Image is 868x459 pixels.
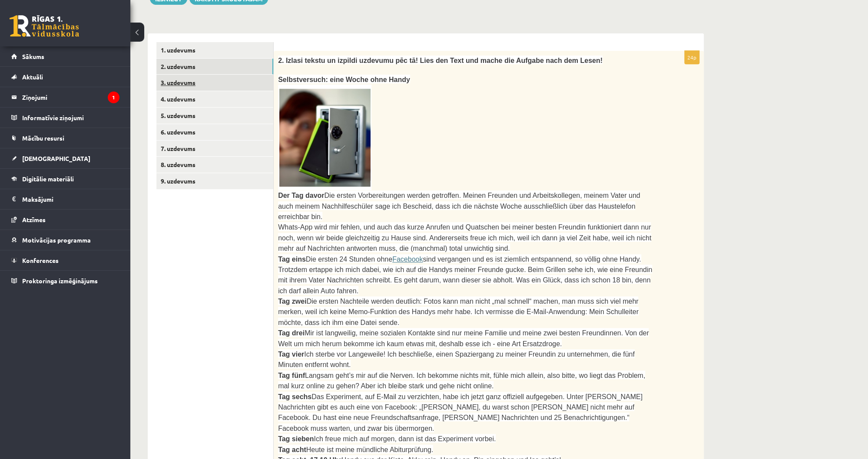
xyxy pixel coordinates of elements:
[278,446,306,453] span: Tag acht
[22,87,119,107] legend: Ziņojumi
[22,108,119,128] legend: Informatīvie ziņojumi
[22,236,91,244] span: Motivācijas programma
[278,351,304,358] span: Tag vier
[11,189,119,209] a: Maksājumi
[278,372,645,390] span: Langsam geht’s mir auf die Nerven. Ich bekomme nichts mit, fühle mich allein, also bitte, wo lieg...
[156,157,273,173] a: 8. uzdevums
[11,169,119,189] a: Digitālie materiāli
[9,9,412,18] body: Визуальный текстовый редактор, wiswyg-editor-user-answer-47024834228880
[278,372,305,379] span: Tag fünf
[22,175,74,183] span: Digitālie materiāli
[278,393,311,400] span: Tag sechs
[156,173,273,189] a: 9. uzdevums
[278,298,639,326] span: Die ersten Nachteile werden deutlich: Fotos kann man nicht „mal schnell“ machen, man muss sich vi...
[11,108,119,128] a: Informatīvie ziņojumi
[22,256,59,264] span: Konferences
[22,189,119,209] legend: Maksājumi
[22,52,44,60] span: Sākums
[278,57,603,64] span: 2. Izlasi tekstu un izpildi uzdevumu pēc tā! Lies den Text und mache die Aufgabe nach dem Lesen!
[22,216,46,223] span: Atzīmes
[11,128,119,148] a: Mācību resursi
[278,256,652,295] span: sind vergangen und es ist ziemlich entspannend, so völlig ohne Handy. Trotzdem ertappe ich mich d...
[156,108,273,124] a: 5. uzdevums
[278,76,410,83] span: Selbstversuch: eine Woche ohne Handy
[22,73,43,81] span: Aktuāli
[306,256,392,263] span: Die ersten 24 Stunden ohne
[278,351,635,368] span: Ich sterbe vor Langeweile! Ich beschließe, einen Spaziergang zu meiner Freundin zu unternehmen, d...
[392,256,423,263] a: Facebook
[278,329,305,337] span: Tag drei
[11,87,119,107] a: Ziņojumi1
[11,210,119,229] a: Atzīmes
[11,271,119,291] a: Proktoringa izmēģinājums
[684,50,699,64] p: 24p
[278,298,307,305] span: Tag zwei
[11,46,119,66] a: Sākums
[156,91,273,107] a: 4. uzdevums
[156,75,273,91] a: 3. uzdevums
[108,92,119,103] i: 1
[314,435,496,443] span: Ich freue mich auf morgen, dann ist das Experiment vorbei.
[11,148,119,168] a: [DEMOGRAPHIC_DATA]
[10,15,79,37] a: Rīgas 1. Tālmācības vidusskola
[306,446,434,453] span: Heute ist meine mündliche Abiturprüfung.
[22,277,98,285] span: Proktoringa izmēģinājums
[278,192,640,220] span: Die ersten Vorbereitungen werden getroffen. Meinen Freunden und Arbeitskollegen, meinem Vater und...
[278,85,371,190] img: Attēls, kurā ir kamera, ierīce, elektroniska ierīce, kameras un optika Apraksts ģenerēts automātiski
[156,124,273,140] a: 6. uzdevums
[278,192,324,199] span: Der Tag davor
[22,154,90,162] span: [DEMOGRAPHIC_DATA]
[278,223,651,252] span: Whats-App wird mir fehlen, und auch das kurze Anrufen und Quatschen bei meiner besten Freundin fu...
[278,393,643,432] span: Das Experiment, auf E-Mail zu verzichten, habe ich jetzt ganz offiziell aufgegeben. Unter [PERSON...
[22,134,64,142] span: Mācību resursi
[278,256,306,263] span: Tag eins
[156,141,273,157] a: 7. uzdevums
[156,59,273,75] a: 2. uzdevums
[11,230,119,250] a: Motivācijas programma
[11,250,119,270] a: Konferences
[156,42,273,58] a: 1. uzdevums
[278,329,649,347] span: Mir ist langweilig, meine sozialen Kontakte sind nur meine Familie und meine zwei besten Freundin...
[11,67,119,87] a: Aktuāli
[278,435,314,443] span: Tag sieben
